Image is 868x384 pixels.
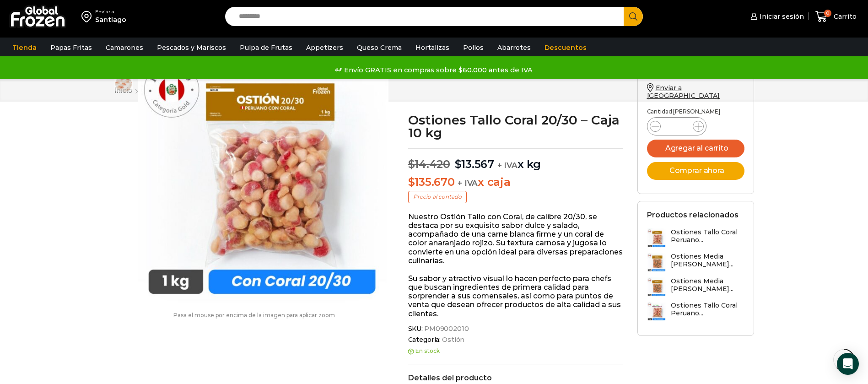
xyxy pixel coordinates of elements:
[408,274,624,318] p: Su sabor y atractivo visual lo hacen perfecto para chefs que buscan ingredientes de primera calid...
[408,191,467,203] p: Precio al contado
[408,175,455,189] bdi: 135.670
[647,211,739,219] h2: Productos relacionados
[757,12,804,21] span: Iniciar sesión
[81,9,95,24] img: address-field-icon.svg
[671,302,745,317] h3: Ostiones Tallo Coral Peruano...
[647,162,745,180] button: Comprar ahora
[668,120,685,133] input: Product quantity
[813,6,859,27] a: 0 Carrito
[408,157,450,171] bdi: 14.420
[824,10,831,17] span: 0
[46,39,97,56] a: Papas Fritas
[455,157,494,171] bdi: 13.567
[441,336,464,344] a: Ostión
[408,175,415,189] span: $
[408,336,624,344] span: Categoría:
[95,15,126,24] div: Santiago
[647,302,745,321] a: Ostiones Tallo Coral Peruano...
[671,277,745,293] h3: Ostiones Media [PERSON_NAME]...
[671,228,745,244] h3: Ostiones Tallo Coral Peruano...
[647,140,745,157] button: Agregar al carrito
[114,312,394,319] p: Pasa el mouse por encima de la imagen para aplicar zoom
[748,7,804,26] a: Iniciar sesión
[837,353,859,375] div: Open Intercom Messenger
[647,84,720,100] a: Enviar a [GEOGRAPHIC_DATA]
[352,39,406,56] a: Queso Crema
[647,277,745,297] a: Ostiones Media [PERSON_NAME]...
[647,228,745,248] a: Ostiones Tallo Coral Peruano...
[408,148,624,171] p: x kg
[408,373,624,382] h2: Detalles del producto
[540,39,591,56] a: Descuentos
[235,39,297,56] a: Pulpa de Frutas
[8,39,41,56] a: Tienda
[647,108,745,115] p: Cantidad [PERSON_NAME]
[411,39,454,56] a: Hortalizas
[101,39,148,56] a: Camarones
[624,7,643,26] button: Search button
[114,75,133,93] span: ostion tallo coral
[493,39,535,56] a: Abarrotes
[671,253,745,268] h3: Ostiones Media [PERSON_NAME]...
[408,348,624,354] p: En stock
[497,161,518,170] span: + IVA
[408,176,624,189] p: x caja
[302,39,348,56] a: Appetizers
[95,9,126,15] div: Enviar a
[423,325,469,333] span: PM09002010
[458,178,478,188] span: + IVA
[408,325,624,333] span: SKU:
[458,39,488,56] a: Pollos
[408,212,624,265] p: Nuestro Ostión Tallo con Coral, de calibre 20/30, se destaca por su exquisito sabor dulce y salad...
[647,253,745,272] a: Ostiones Media [PERSON_NAME]...
[831,12,857,21] span: Carrito
[408,114,624,139] h1: Ostiones Tallo Coral 20/30 – Caja 10 kg
[455,157,462,171] span: $
[408,157,415,171] span: $
[152,39,231,56] a: Pescados y Mariscos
